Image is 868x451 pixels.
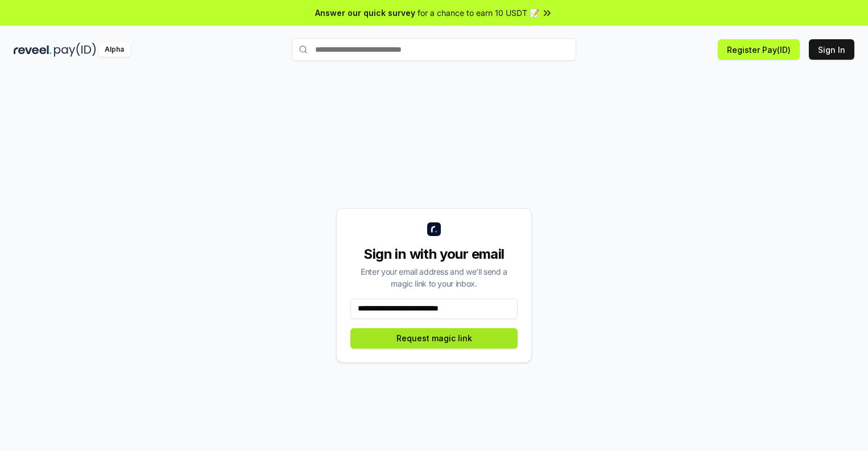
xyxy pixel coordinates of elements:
button: Request magic link [350,328,518,349]
div: Alpha [98,43,130,57]
img: logo_small [427,222,441,236]
span: for a chance to earn 10 USDT 📝 [418,7,539,19]
button: Sign In [809,39,854,60]
div: Enter your email address and we’ll send a magic link to your inbox. [350,266,518,289]
img: pay_id [54,43,96,57]
button: Register Pay(ID) [718,39,800,60]
div: Sign in with your email [350,245,518,263]
img: reveel_dark [14,43,52,57]
span: Answer our quick survey [315,7,415,19]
